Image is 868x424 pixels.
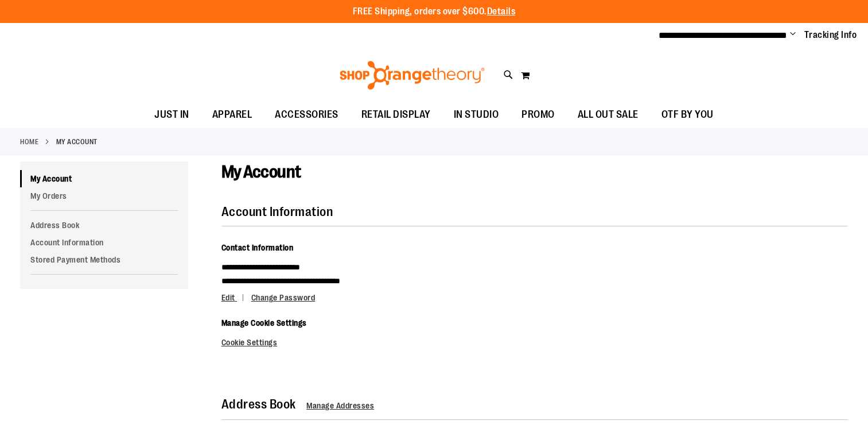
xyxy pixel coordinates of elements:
span: ALL OUT SALE [578,102,639,128]
a: My Orders [20,187,188,205]
span: Manage Cookie Settings [221,318,307,327]
span: My Account [221,162,301,182]
span: Contact Information [221,243,294,252]
a: Manage Addresses [306,401,374,410]
strong: Address Book [221,397,296,411]
a: Account Information [20,234,188,251]
span: OTF BY YOU [661,102,714,128]
a: Cookie Settings [221,338,278,347]
span: ACCESSORIES [275,102,338,128]
span: IN STUDIO [454,102,499,128]
a: Tracking Info [804,29,857,41]
a: Details [487,6,516,17]
a: Address Book [20,217,188,234]
a: Home [20,137,38,147]
a: My Account [20,170,188,187]
span: RETAIL DISPLAY [361,102,431,128]
strong: Account Information [221,205,333,219]
span: JUST IN [154,102,189,128]
img: Shop Orangetheory [338,61,486,90]
a: Change Password [251,293,316,302]
button: Account menu [790,29,796,41]
a: Stored Payment Methods [20,251,188,268]
span: PROMO [521,102,555,128]
p: FREE Shipping, orders over $600. [353,5,516,18]
span: APPAREL [212,102,252,128]
a: Edit [221,293,250,302]
strong: My Account [56,137,98,147]
span: Edit [221,293,235,302]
